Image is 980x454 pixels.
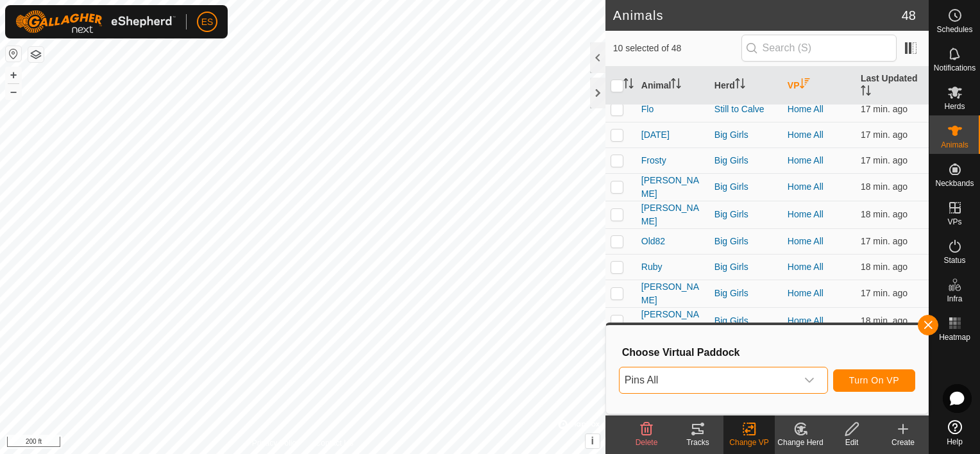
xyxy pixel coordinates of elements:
[201,15,214,29] span: ES
[902,6,916,25] span: 48
[861,104,908,114] span: Aug 17, 2025, 10:37 AM
[591,435,594,446] span: i
[723,437,775,448] div: Change VP
[947,438,963,446] span: Help
[714,103,777,116] div: Still to Calve
[714,128,777,142] div: Big Girls
[944,103,965,110] span: Herds
[935,180,974,187] span: Neckbands
[934,64,976,72] span: Notifications
[775,437,826,448] div: Change Herd
[671,80,681,90] p-sorticon: Activate to sort
[788,262,824,272] a: Home All
[636,67,709,105] th: Animal
[861,262,908,272] span: Aug 17, 2025, 10:37 AM
[6,84,21,99] button: –
[861,209,908,219] span: Aug 17, 2025, 10:36 AM
[714,314,777,328] div: Big Girls
[788,130,824,140] a: Home All
[641,235,665,248] span: Old82
[316,437,353,449] a: Contact Us
[788,209,824,219] a: Home All
[939,333,970,341] span: Heatmap
[641,280,704,307] span: [PERSON_NAME]
[788,181,824,192] a: Home All
[613,42,741,55] span: 10 selected of 48
[622,346,915,358] h3: Choose Virtual Paddock
[856,67,929,105] th: Last Updated
[861,87,871,97] p-sorticon: Activate to sort
[641,260,663,274] span: Ruby
[861,236,908,246] span: Aug 17, 2025, 10:37 AM
[623,80,634,90] p-sorticon: Activate to sort
[833,369,915,392] button: Turn On VP
[929,415,980,451] a: Help
[613,8,902,23] h2: Animals
[6,46,21,62] button: Reset Map
[947,218,961,226] span: VPs
[849,375,899,385] span: Turn On VP
[861,288,908,298] span: Aug 17, 2025, 10:37 AM
[741,35,897,62] input: Search (S)
[735,80,745,90] p-sorticon: Activate to sort
[672,437,723,448] div: Tracks
[641,308,704,335] span: [PERSON_NAME]
[714,208,777,221] div: Big Girls
[714,154,777,167] div: Big Girls
[641,103,654,116] span: Flo
[947,295,962,303] span: Infra
[943,256,965,264] span: Status
[800,80,810,90] p-sorticon: Activate to sort
[941,141,968,149] span: Animals
[782,67,856,105] th: VP
[797,367,822,393] div: dropdown trigger
[709,67,782,105] th: Herd
[877,437,929,448] div: Create
[788,315,824,326] a: Home All
[714,260,777,274] div: Big Girls
[252,437,300,449] a: Privacy Policy
[788,236,824,246] a: Home All
[28,47,44,62] button: Map Layers
[788,155,824,165] a: Home All
[636,438,658,447] span: Delete
[861,155,908,165] span: Aug 17, 2025, 10:37 AM
[641,201,704,228] span: [PERSON_NAME]
[788,104,824,114] a: Home All
[826,437,877,448] div: Edit
[641,128,670,142] span: [DATE]
[714,287,777,300] div: Big Girls
[641,154,666,167] span: Frosty
[788,288,824,298] a: Home All
[641,174,704,201] span: [PERSON_NAME]
[936,26,972,33] span: Schedules
[586,434,600,448] button: i
[714,180,777,194] div: Big Girls
[714,235,777,248] div: Big Girls
[861,315,908,326] span: Aug 17, 2025, 10:36 AM
[861,130,908,140] span: Aug 17, 2025, 10:37 AM
[861,181,908,192] span: Aug 17, 2025, 10:36 AM
[15,10,176,33] img: Gallagher Logo
[6,67,21,83] button: +
[620,367,797,393] span: Pins All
